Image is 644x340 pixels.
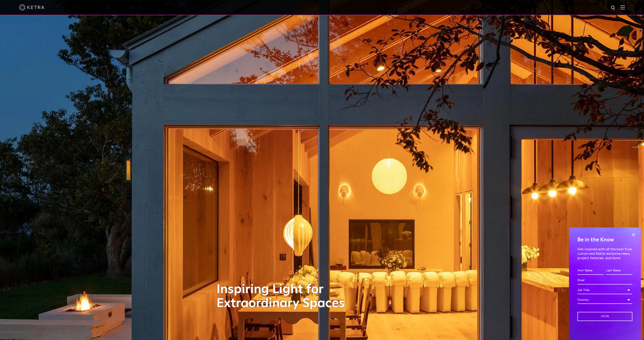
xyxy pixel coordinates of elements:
[577,276,632,284] input: Email
[577,247,632,260] p: Get inspired with all the best from Lutron and Ketra: exclusive news, project features, and more.
[620,5,625,9] img: Hamburger%20Nav.svg
[606,267,632,275] input: Last Name
[19,4,44,11] img: ketra-logo-2019-white
[577,312,632,321] input: Join
[577,267,604,275] input: First Name
[577,296,632,304] div: Country
[577,286,632,294] div: Job Title
[577,236,632,244] h4: Be in the Know
[216,283,354,310] h1: Inspiring Light for Extraordinary Spaces
[611,5,616,11] img: search icon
